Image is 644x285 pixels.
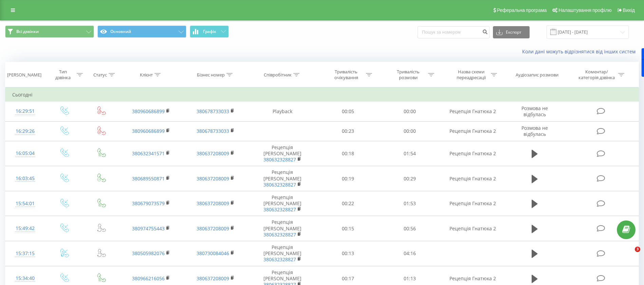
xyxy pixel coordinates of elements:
div: [PERSON_NAME] [7,72,41,78]
div: 16:05:04 [12,147,38,160]
span: Реферальна програма [497,7,547,13]
button: Основний [97,25,186,38]
a: 380632328827 [263,231,296,238]
div: 16:29:26 [12,125,38,138]
td: 00:05 [317,102,379,121]
a: 380637208009 [197,275,229,282]
div: Клієнт [140,72,153,78]
a: 380637208009 [197,175,229,182]
span: Розмова не відбулась [521,125,548,137]
span: 3 [635,247,640,252]
td: 00:13 [317,241,379,266]
a: 380632328827 [263,206,296,213]
a: 380960686899 [132,108,165,114]
input: Пошук за номером [418,26,490,38]
td: 00:29 [379,166,441,191]
td: 00:19 [317,166,379,191]
td: 00:00 [379,102,441,121]
div: 16:03:45 [12,172,38,185]
a: 380632328827 [263,181,296,188]
div: Статус [93,72,107,78]
a: Коли дані можуть відрізнятися вiд інших систем [522,48,639,55]
a: 380678733033 [197,128,229,134]
a: 380637208009 [197,200,229,207]
span: Розмова не відбулась [521,105,548,118]
div: Тип дзвінка [51,69,75,81]
button: Графік [190,25,229,38]
a: 380960686899 [132,128,165,134]
div: Коментар/категорія дзвінка [577,69,617,81]
td: Рецепція Гнатюка 2 [441,102,505,121]
td: Рецепція [PERSON_NAME] [248,216,317,241]
td: 00:23 [317,121,379,141]
button: Всі дзвінки [5,25,94,38]
td: Рецепція Гнатюка 2 [441,166,505,191]
span: Всі дзвінки [16,29,39,34]
td: Рецепція Гнатюка 2 [441,216,505,241]
div: Аудіозапис розмови [516,72,558,78]
td: Рецепція [PERSON_NAME] [248,241,317,266]
a: 380505982076 [132,250,165,256]
td: 04:16 [379,241,441,266]
td: Сьогодні [5,88,639,102]
a: 380632328827 [263,156,296,163]
a: 380632341571 [132,150,165,157]
td: 00:15 [317,216,379,241]
a: 380966216056 [132,275,165,282]
a: 380637208009 [197,150,229,157]
td: Рецепція Гнатюка 2 [441,191,505,216]
a: 380679073579 [132,200,165,207]
td: Рецепція Гнатюка 2 [441,121,505,141]
td: 00:00 [379,121,441,141]
a: 380730084046 [197,250,229,256]
div: Бізнес номер [197,72,225,78]
td: 00:22 [317,191,379,216]
span: Вихід [623,7,635,13]
span: Графік [203,29,216,34]
div: 15:49:42 [12,222,38,235]
td: Рецепція [PERSON_NAME] [248,191,317,216]
a: 380678733033 [197,108,229,114]
td: 01:53 [379,191,441,216]
td: Playback [248,102,317,121]
td: 00:56 [379,216,441,241]
div: Назва схеми переадресації [453,69,489,81]
div: Тривалість розмови [390,69,426,81]
td: Рецепція [PERSON_NAME] [248,166,317,191]
div: 16:29:51 [12,105,38,118]
iframe: Intercom live chat [621,247,637,263]
td: 01:54 [379,141,441,166]
div: Тривалість очікування [328,69,364,81]
span: Налаштування профілю [558,7,611,13]
div: 15:34:40 [12,272,38,285]
a: 380637208009 [197,225,229,232]
button: Експорт [493,26,530,38]
td: 00:18 [317,141,379,166]
a: 380632328827 [263,256,296,263]
div: 15:37:15 [12,247,38,260]
td: Рецепція Гнатюка 2 [441,141,505,166]
td: Рецепція [PERSON_NAME] [248,141,317,166]
div: Співробітник [264,72,292,78]
a: 380689550871 [132,175,165,182]
a: 380974755443 [132,225,165,232]
div: 15:54:01 [12,197,38,210]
